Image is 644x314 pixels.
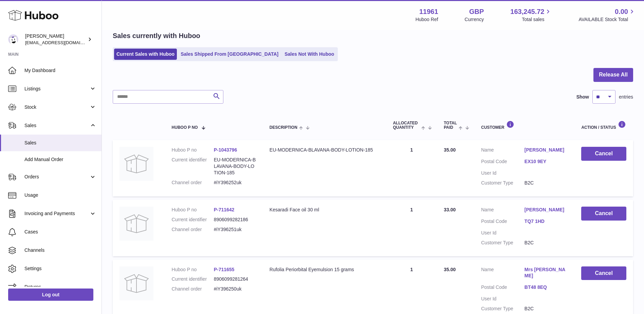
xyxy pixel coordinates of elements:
[24,156,96,163] span: Add Manual Order
[270,207,380,213] div: Kesaradi Face oil 30 ml
[119,207,153,241] img: no-photo.jpg
[419,7,438,16] strong: 11961
[24,192,96,198] span: Usage
[172,207,214,213] dt: Huboo P no
[8,34,18,45] img: internalAdmin-11961@internal.huboo.com
[214,157,256,176] dd: EU-MODERNICA-BLAVANA-BODY-LOTION-185
[465,16,484,23] div: Currency
[481,266,525,281] dt: Name
[214,286,256,292] dd: #iY396250uk
[214,179,256,186] dd: #iY396252uk
[214,147,237,153] a: P-1043796
[214,207,235,212] a: P-711642
[510,7,552,23] a: 163,245.72 Total sales
[522,16,552,23] span: Total sales
[24,284,96,290] span: Returns
[172,226,214,233] dt: Channel order
[469,7,484,16] strong: GBP
[510,7,544,16] span: 163,245.72
[444,147,456,153] span: 35.00
[444,207,456,212] span: 33.00
[24,122,89,129] span: Sales
[444,121,457,130] span: Total paid
[393,121,419,130] span: ALLOCATED Quantity
[172,266,214,273] dt: Huboo P no
[270,147,380,153] div: EU-MODERNICA-BLAVANA-BODY-LOTION-185
[525,266,568,279] a: Mrs [PERSON_NAME]
[24,210,89,217] span: Invoicing and Payments
[525,180,568,186] dd: B2C
[525,147,568,153] a: [PERSON_NAME]
[24,265,96,272] span: Settings
[444,267,456,272] span: 35.00
[270,125,297,130] span: Description
[576,94,589,100] label: Show
[619,94,633,100] span: entries
[581,121,626,130] div: Action / Status
[615,7,628,16] span: 0.00
[25,40,100,45] span: [EMAIL_ADDRESS][DOMAIN_NAME]
[481,230,525,236] dt: User Id
[282,49,336,60] a: Sales Not With Huboo
[214,226,256,233] dd: #iY396251uk
[525,284,568,291] a: BT48 8EQ
[481,147,525,155] dt: Name
[386,140,437,196] td: 1
[24,140,96,146] span: Sales
[172,125,198,130] span: Huboo P no
[481,170,525,176] dt: User Id
[172,179,214,186] dt: Channel order
[24,247,96,254] span: Channels
[593,68,633,82] button: Release All
[578,16,636,23] span: AVAILABLE Stock Total
[481,306,525,312] dt: Customer Type
[416,16,438,23] div: Huboo Ref
[481,240,525,246] dt: Customer Type
[525,158,568,165] a: EX10 9EY
[178,49,281,60] a: Sales Shipped From [GEOGRAPHIC_DATA]
[172,276,214,282] dt: Current identifier
[581,147,626,161] button: Cancel
[24,104,89,110] span: Stock
[581,266,626,280] button: Cancel
[24,174,89,180] span: Orders
[578,7,636,23] a: 0.00 AVAILABLE Stock Total
[24,86,89,92] span: Listings
[214,276,256,282] dd: 8906099281264
[525,240,568,246] dd: B2C
[119,147,153,181] img: no-photo.jpg
[172,286,214,292] dt: Channel order
[24,67,96,74] span: My Dashboard
[481,284,525,292] dt: Postal Code
[481,180,525,186] dt: Customer Type
[270,266,380,273] div: Rufolia Periorbital Eyemulsion 15 grams
[481,207,525,215] dt: Name
[481,296,525,302] dt: User Id
[525,218,568,225] a: TQ7 1HD
[172,157,214,176] dt: Current identifier
[525,306,568,312] dd: B2C
[525,207,568,213] a: [PERSON_NAME]
[214,267,235,272] a: P-711655
[114,49,177,60] a: Current Sales with Huboo
[119,266,153,300] img: no-photo.jpg
[113,31,200,40] h2: Sales currently with Huboo
[481,121,568,130] div: Customer
[172,147,214,153] dt: Huboo P no
[8,289,93,301] a: Log out
[24,229,96,235] span: Cases
[386,200,437,256] td: 1
[214,216,256,223] dd: 8906099282186
[172,216,214,223] dt: Current identifier
[25,33,86,46] div: [PERSON_NAME]
[581,207,626,221] button: Cancel
[481,218,525,226] dt: Postal Code
[481,158,525,167] dt: Postal Code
